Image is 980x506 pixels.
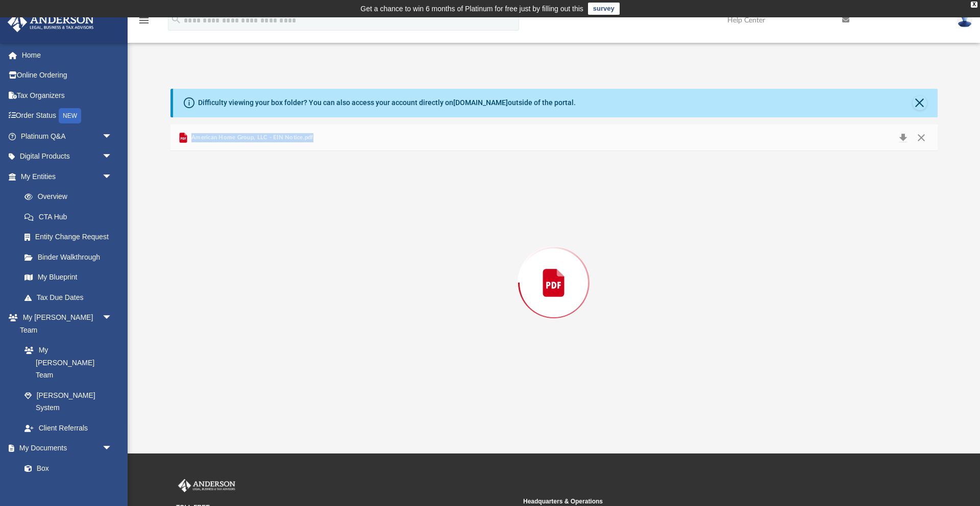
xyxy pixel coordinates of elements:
a: Binder Walkthrough [14,247,128,267]
div: close [971,2,977,8]
button: Download [894,131,913,145]
a: Home [7,45,128,65]
a: Digital Productsarrow_drop_down [7,146,128,167]
a: survey [588,3,620,15]
a: Overview [14,187,128,207]
a: My [PERSON_NAME] Team [14,340,117,386]
a: [PERSON_NAME] System [14,385,122,418]
a: menu [138,19,150,27]
img: Anderson Advisors Platinum Portal [176,479,237,492]
span: arrow_drop_down [102,438,122,459]
div: Get a chance to win 6 months of Platinum for free just by filling out this [360,3,583,15]
span: arrow_drop_down [102,166,122,187]
span: arrow_drop_down [102,126,122,147]
a: My Entitiesarrow_drop_down [7,166,128,187]
img: Anderson Advisors Platinum Portal [5,12,97,32]
span: arrow_drop_down [102,308,122,328]
div: Difficulty viewing your box folder? You can also access your account directly on outside of the p... [198,97,576,108]
a: My [PERSON_NAME] Teamarrow_drop_down [7,308,122,340]
a: Tax Organizers [7,85,128,106]
span: arrow_drop_down [102,146,122,167]
div: NEW [59,108,81,123]
span: American Home Group, LLC - EIN Notice.pdf [189,133,313,142]
small: Headquarters & Operations [523,497,863,506]
a: Tax Due Dates [14,287,128,308]
a: [DOMAIN_NAME] [453,98,508,107]
a: My Documentsarrow_drop_down [7,438,122,459]
a: Entity Change Request [14,227,128,247]
button: Close [913,96,927,110]
div: Preview [170,124,938,415]
a: Box [14,458,117,478]
a: Platinum Q&Aarrow_drop_down [7,126,128,146]
a: Online Ordering [7,65,128,86]
a: My Blueprint [14,267,122,288]
a: Client Referrals [14,418,122,438]
button: Close [912,131,930,145]
i: search [170,14,182,25]
a: Order StatusNEW [7,106,128,127]
i: menu [138,14,150,27]
a: CTA Hub [14,207,128,227]
img: User Pic [957,13,972,28]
